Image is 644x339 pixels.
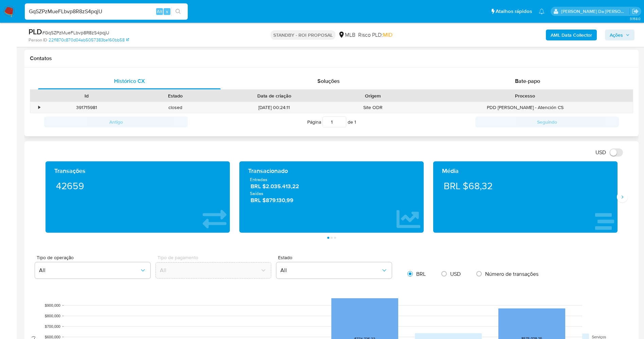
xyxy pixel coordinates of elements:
p: STANDBY - ROI PROPOSAL [271,30,335,40]
span: Bate-papo [515,77,540,85]
p: patricia.varelo@mercadopago.com.br [561,8,630,15]
span: Ações [610,30,623,40]
span: Página de [307,117,356,127]
b: PLD [29,26,42,37]
div: closed [131,102,220,113]
div: [DATE] 00:24:11 [220,102,329,113]
button: Seguindo [475,117,619,127]
span: Histórico CX [114,77,145,85]
div: • [38,104,40,111]
a: Sair [632,8,639,15]
div: 391715981 [42,102,131,113]
span: 3.158.0 [630,16,641,21]
div: Data de criação [225,92,324,99]
div: Id [47,92,126,99]
div: Processo [422,92,628,99]
button: AML Data Collector [546,30,597,40]
span: Atalhos rápidos [496,8,532,15]
span: Risco PLD: [358,31,392,39]
button: Ações [605,30,634,40]
div: PDD [PERSON_NAME] - Atención CS [418,102,633,113]
div: Origem [333,92,413,99]
b: AML Data Collector [551,30,592,40]
span: # GqSZPzMueFLbvp8R8zS4pqjU [42,29,109,36]
div: Site ODR [329,102,418,113]
div: MLB [338,31,355,39]
h1: Contatos [30,55,633,62]
b: Person ID [29,37,47,43]
span: 1 [354,119,356,125]
button: Antigo [44,117,188,127]
div: Estado [136,92,215,99]
a: Notificações [539,8,545,14]
span: MID [383,31,392,39]
input: Pesquise usuários ou casos... [25,7,188,16]
span: s [166,8,168,15]
span: Soluções [317,77,340,85]
button: search-icon [171,7,185,16]
a: 22f1870c870d04ab5057383be160bb58 [49,37,129,43]
span: Alt [157,8,162,15]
